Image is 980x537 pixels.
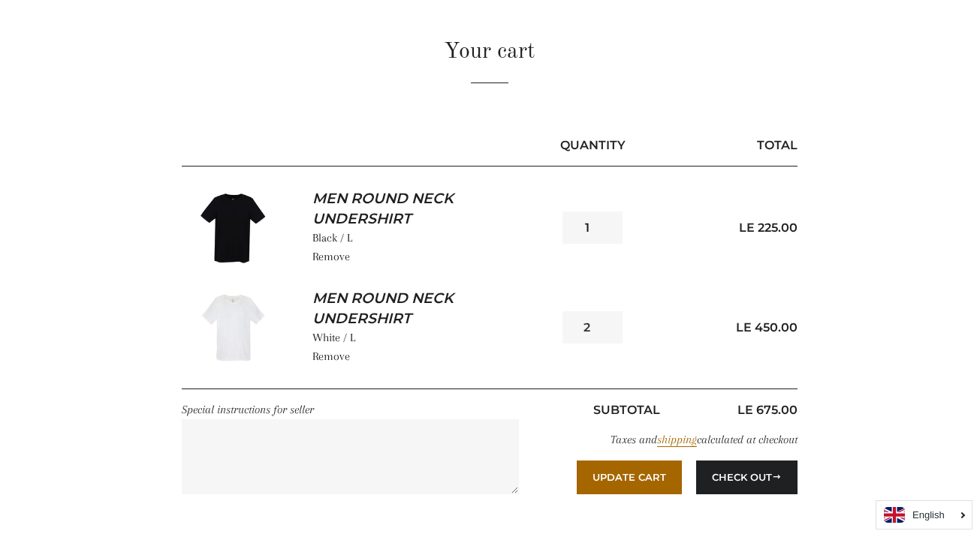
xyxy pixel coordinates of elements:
[312,189,527,229] a: Men Round Neck Undershirt
[312,229,551,247] p: Black / L
[312,328,551,347] p: White / L
[182,36,798,67] h1: Your cart
[312,250,350,263] a: Remove
[657,433,697,447] a: shipping
[182,192,290,264] img: Men Round Neck Undershirt - Black / L
[182,403,314,416] label: Special instructions for seller
[312,349,350,363] a: Remove
[634,136,798,154] div: Total
[736,320,798,334] span: LE 450.00
[739,220,798,235] span: LE 225.00
[541,400,713,419] p: Subtotal
[884,507,964,523] a: English
[696,460,798,493] button: Check Out
[551,136,633,154] div: Quantity
[713,400,798,419] p: LE 675.00
[312,289,527,328] a: Men Round Neck Undershirt
[912,510,945,520] i: English
[182,292,290,364] img: Men Round Neck Undershirt - White / L
[577,460,682,493] button: Update Cart
[611,433,798,447] em: Taxes and calculated at checkout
